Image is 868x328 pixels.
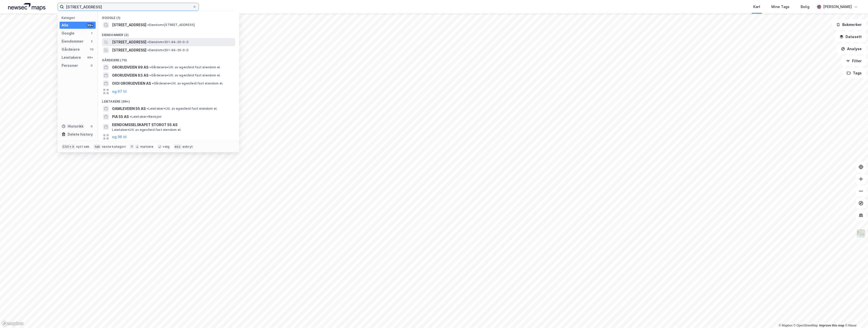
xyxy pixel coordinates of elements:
[62,16,96,20] div: Kategori
[87,23,94,27] div: 99+
[819,324,844,327] a: Improve this map
[147,40,149,44] span: •
[112,80,151,86] span: OIOI GRORUDVEIEN AS
[62,38,84,44] div: Eiendommer
[112,39,146,45] span: [STREET_ADDRESS]
[147,107,217,111] span: Leietaker • Utl. av egen/leid fast eiendom el.
[68,131,93,137] div: Delete history
[832,20,866,30] button: Bokmerker
[8,3,45,11] img: logo.a4113a55bc3d86da70a041830d287a7e.svg
[835,32,866,42] button: Datasett
[112,47,146,53] span: [STREET_ADDRESS]
[130,115,161,119] span: Leietaker • Revisjon
[112,128,181,132] span: Leietaker • Utl. av egen/leid fast eiendom el.
[112,122,233,128] span: EIENDOMSSELSKAPET STORGT 55 AS
[140,145,153,149] div: markere
[62,30,74,36] div: Google
[112,106,146,112] span: GAMLEVEIEN 55 AS
[152,81,223,85] span: Gårdeiere • Utl. av egen/leid fast eiendom el.
[112,64,148,70] span: GRORUDVEIEN 99 AS
[842,56,866,66] button: Filter
[90,39,94,43] div: 2
[90,31,94,35] div: 1
[843,68,866,78] button: Tags
[794,324,818,327] a: OpenStreetMap
[147,48,188,52] span: Eiendom • 301-94-20-0-0
[76,145,90,149] div: nytt søk
[98,96,239,105] div: Leietakere (99+)
[843,304,868,328] iframe: Chat Widget
[98,29,239,38] div: Eiendommer (2)
[771,4,790,10] div: Mine Tags
[94,144,101,149] div: tab
[152,81,153,85] span: •
[147,40,188,44] span: Eiendom • 301-94-20-0-0
[823,4,852,10] div: [PERSON_NAME]
[149,73,221,77] span: Gårdeiere • Utl. av egen/leid fast eiendom el.
[149,65,221,69] span: Gårdeiere • Utl. av egen/leid fast eiendom el.
[837,44,866,54] button: Analyse
[147,48,149,52] span: •
[90,124,94,128] div: 0
[112,22,146,28] span: [STREET_ADDRESS]
[174,144,181,149] div: esc
[147,23,149,27] span: •
[779,324,793,327] a: Mapbox
[147,107,148,110] span: •
[98,12,239,21] div: Google (1)
[62,46,80,52] div: Gårdeiere
[112,134,127,140] button: og 96 til
[843,304,868,328] div: Kontrollprogram for chat
[64,3,193,11] input: Søk på adresse, matrikkel, gårdeiere, leietakere eller personer
[112,72,148,78] span: GRORUDVEIEN 63 AS
[2,321,24,326] a: Mapbox homepage
[90,47,94,51] div: 70
[856,229,866,238] img: Z
[98,54,239,63] div: Gårdeiere (70)
[147,23,195,27] span: Eiendom • [STREET_ADDRESS]
[90,64,94,68] div: 0
[62,22,68,28] div: Alle
[149,73,151,77] span: •
[112,114,129,120] span: PIA 55 AS
[753,4,760,10] div: Kart
[149,65,151,69] span: •
[163,145,170,149] div: velg
[62,144,75,149] div: Ctrl + k
[112,88,127,95] button: og 67 til
[182,145,193,149] div: avbryt
[87,55,94,59] div: 99+
[62,63,78,69] div: Personer
[102,145,126,149] div: neste kategori
[130,115,131,118] span: •
[62,123,84,129] div: Historikk
[801,4,809,10] div: Bolig
[62,54,81,61] div: Leietakere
